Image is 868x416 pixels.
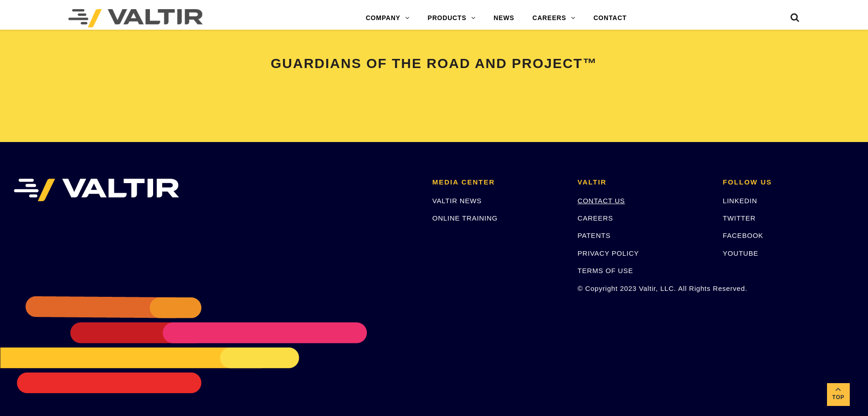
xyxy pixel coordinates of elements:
[524,9,585,27] a: CAREERS
[271,56,597,71] span: GUARDIANS OF THE ROAD AND PROJECT™
[578,249,639,257] a: PRIVACY POLICY
[578,232,611,239] a: PATENTS
[723,179,854,186] h2: FOLLOW US
[432,214,498,222] a: ONLINE TRAINING
[723,249,758,257] a: YOUTUBE
[432,197,482,205] a: VALTIR NEWS
[578,214,613,222] a: CAREERS
[723,197,757,205] a: LINKEDIN
[419,9,485,27] a: PRODUCTS
[578,197,625,205] a: CONTACT US
[723,232,763,239] a: FACEBOOK
[432,179,564,186] h2: MEDIA CENTER
[357,9,419,27] a: COMPANY
[578,179,709,186] h2: VALTIR
[827,383,850,406] a: Top
[14,179,179,201] img: VALTIR
[723,214,755,222] a: TWITTER
[584,9,636,27] a: CONTACT
[578,283,709,294] p: © Copyright 2023 Valtir, LLC. All Rights Reserved.
[827,392,850,403] span: Top
[578,267,633,274] a: TERMS OF USE
[484,9,523,27] a: NEWS
[68,9,203,27] img: Valtir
